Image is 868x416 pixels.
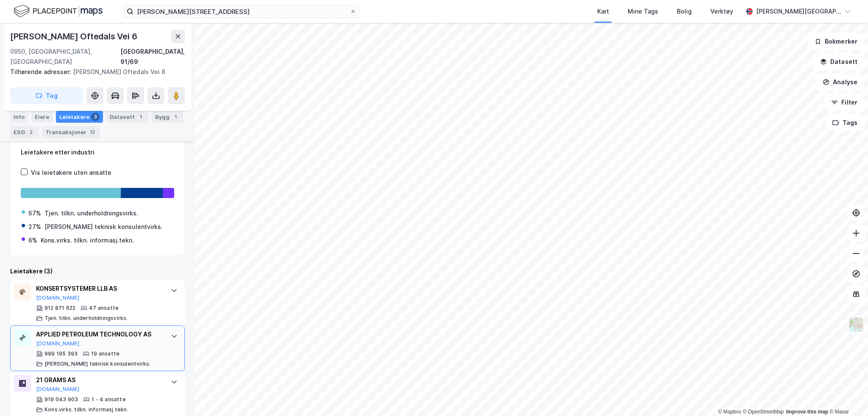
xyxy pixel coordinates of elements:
button: Datasett [813,53,865,70]
a: OpenStreetMap [743,409,784,415]
div: 21 GRAMS AS [36,375,162,385]
div: Verktøy [710,6,733,17]
button: Analyse [815,74,865,91]
button: [DOMAIN_NAME] [36,295,80,301]
div: 912 871 622 [45,305,75,311]
div: Tjen. tilkn. underholdningsvirks. [45,315,128,322]
div: [PERSON_NAME] Oftedals Vei 6 [10,30,139,43]
div: Eiere [31,111,53,123]
div: Bolig [677,6,692,17]
div: Vis leietakere uten ansatte [31,168,111,178]
div: Leietakere [56,111,103,123]
div: ESG [10,126,39,138]
div: KONSERTSYSTEMER LLB AS [36,284,162,294]
input: Søk på adresse, matrikkel, gårdeiere, leietakere eller personer [134,5,350,18]
button: [DOMAIN_NAME] [36,340,80,347]
div: [PERSON_NAME] teknisk konsulentvirks. [45,361,150,367]
div: 27% [28,222,41,232]
div: 1 [136,113,145,121]
div: Leietakere (3) [10,266,185,276]
button: Filter [824,94,865,111]
button: Tag [10,87,83,104]
div: Tjen. tilkn. underholdningsvirks. [45,208,138,218]
div: 919 043 903 [45,396,78,403]
div: 1 [171,113,180,121]
a: Improve this map [786,409,828,415]
div: 999 195 393 [45,350,78,357]
div: Info [10,111,28,123]
div: [PERSON_NAME] Oftedals Vei 8 [10,67,178,77]
div: Mine Tags [628,6,658,17]
button: [DOMAIN_NAME] [36,386,80,393]
a: Mapbox [718,409,741,415]
div: 67% [28,208,41,218]
div: [PERSON_NAME] teknisk konsulentvirks. [45,222,163,232]
div: [PERSON_NAME][GEOGRAPHIC_DATA] [756,6,841,17]
div: [GEOGRAPHIC_DATA], 91/69 [120,47,185,67]
button: Bokmerker [807,33,865,50]
div: APPLIED PETROLEUM TECHNOLOGY AS [36,329,162,339]
div: Datasett [106,111,148,123]
iframe: Chat Widget [826,375,868,416]
div: Transaksjoner [42,126,100,138]
div: 12 [88,128,97,136]
div: 6% [28,235,37,245]
div: 47 ansatte [89,305,119,311]
div: Kart [597,6,609,17]
div: Bygg [152,111,183,123]
div: 19 ansatte [91,350,120,357]
button: Tags [825,114,865,131]
div: 2 [27,128,35,136]
img: Z [848,317,864,333]
div: Kons.virks. tilkn. informasj.tekn. [41,235,134,245]
div: Kons.virks. tilkn. informasj.tekn. [45,406,128,413]
span: Tilhørende adresser: [10,68,73,75]
img: logo.f888ab2527a4732fd821a326f86c7f29.svg [14,4,103,19]
div: 1 - 4 ansatte [92,396,126,403]
div: Kontrollprogram for chat [826,375,868,416]
div: 3 [91,113,100,121]
div: Leietakere etter industri [21,147,174,157]
div: 0950, [GEOGRAPHIC_DATA], [GEOGRAPHIC_DATA] [10,47,120,67]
